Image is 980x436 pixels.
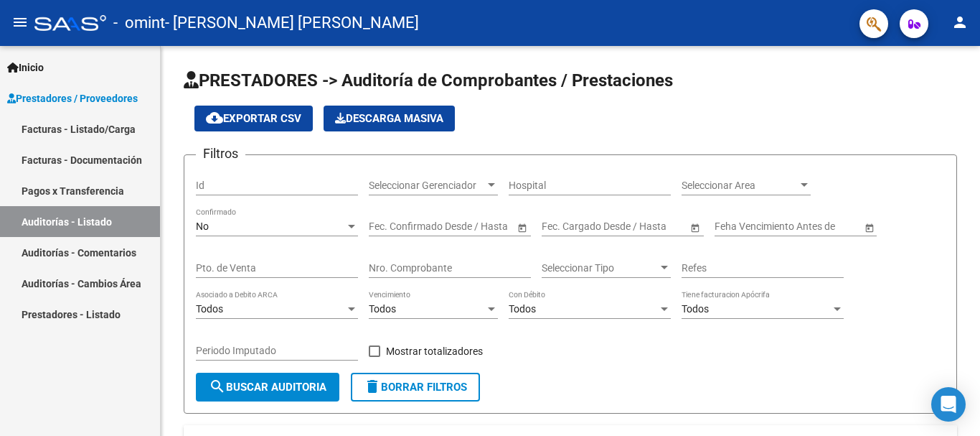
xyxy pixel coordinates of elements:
span: Borrar Filtros [364,381,467,394]
button: Exportar CSV [194,106,313,131]
mat-icon: cloud_download [206,109,223,126]
span: PRESTADORES -> Auditoría de Comprobantes / Prestaciones [184,70,673,91]
span: Todos [509,303,536,315]
span: Mostrar totalizadores [386,343,483,360]
button: Open calendar [862,220,877,235]
mat-icon: menu [11,14,29,31]
span: Todos [682,303,709,315]
span: No [196,221,209,232]
button: Descarga Masiva [324,106,455,131]
span: Todos [196,303,223,315]
div: Open Intercom Messenger [931,387,966,422]
mat-icon: person [951,14,969,31]
input: Fecha fin [606,221,677,233]
app-download-masive: Descarga masiva de comprobantes (adjuntos) [324,106,455,131]
span: Prestadores / Proveedores [7,91,138,106]
input: Fecha fin [433,221,504,233]
button: Open calendar [687,220,702,235]
span: Seleccionar Gerenciador [369,180,485,192]
input: Fecha inicio [542,221,594,233]
span: Todos [369,303,396,315]
span: Descarga Masiva [335,112,443,125]
button: Open calendar [514,220,529,235]
h3: Filtros [196,144,245,164]
mat-icon: search [209,378,226,395]
button: Buscar Auditoria [196,373,339,402]
mat-icon: delete [364,378,381,395]
span: Buscar Auditoria [209,381,326,394]
input: Fecha inicio [369,221,421,233]
span: - omint [113,7,165,39]
span: - [PERSON_NAME] [PERSON_NAME] [165,7,419,39]
span: Seleccionar Tipo [542,262,658,274]
span: Exportar CSV [206,112,301,125]
button: Borrar Filtros [351,373,480,402]
span: Seleccionar Area [682,180,798,192]
span: Inicio [7,60,44,75]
